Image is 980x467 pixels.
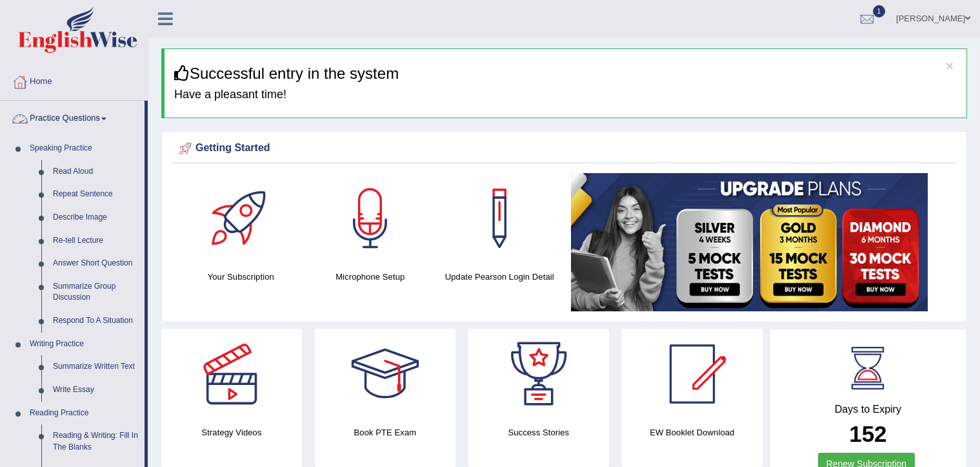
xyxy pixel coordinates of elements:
[176,139,952,158] div: Getting Started
[315,426,455,439] h4: Book PTE Exam
[1,64,148,96] a: Home
[24,137,145,160] a: Speaking Practice
[468,426,609,439] h4: Success Stories
[441,270,558,284] h4: Update Pearson Login Detail
[47,275,145,309] a: Summarize Group Discussion
[571,173,928,311] img: small5.jpg
[784,404,952,415] h4: Days to Expiry
[47,183,145,206] a: Repeat Sentence
[47,379,145,402] a: Write Essay
[47,206,145,229] a: Describe Image
[47,160,145,183] a: Read Aloud
[873,5,886,17] span: 1
[312,270,429,284] h4: Microphone Setup
[47,252,145,275] a: Answer Short Question
[47,355,145,379] a: Summarize Written Text
[47,309,145,333] a: Respond To A Situation
[622,426,763,439] h4: EW Booklet Download
[47,424,145,459] a: Reading & Writing: Fill In The Blanks
[174,88,957,101] h4: Have a pleasant time!
[183,270,299,284] h4: Your Subscription
[946,59,954,72] button: ×
[1,101,145,133] a: Practice Questions
[47,229,145,253] a: Re-tell Lecture
[24,333,145,356] a: Writing Practice
[174,65,957,82] h3: Successful entry in the system
[24,402,145,425] a: Reading Practice
[161,426,302,439] h4: Strategy Videos
[849,421,886,446] b: 152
